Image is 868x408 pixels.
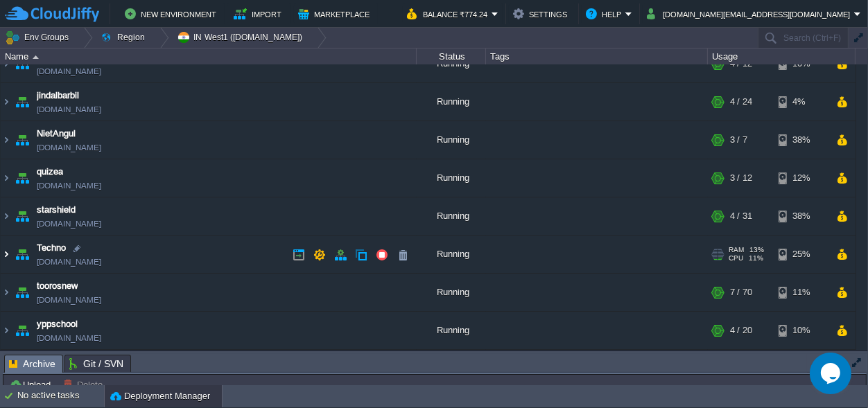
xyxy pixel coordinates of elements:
div: 4 / 12 [730,46,752,83]
span: RAM [729,247,744,255]
img: AMDAwAAAACH5BAEAAAAALAAAAAABAAEAAAICRAEAOw== [12,312,32,350]
button: Settings [513,6,571,22]
button: Help [586,6,625,22]
button: Upload [9,378,55,391]
div: Running [417,160,486,197]
img: AMDAwAAAACH5BAEAAAAALAAAAAABAAEAAAICRAEAOw== [1,274,12,312]
img: AMDAwAAAACH5BAEAAAAALAAAAAABAAEAAAICRAEAOw== [1,122,12,159]
span: Archive [9,355,55,373]
a: quizea [37,166,63,179]
img: AMDAwAAAACH5BAEAAAAALAAAAAABAAEAAAICRAEAOw== [12,160,32,197]
img: AMDAwAAAACH5BAEAAAAALAAAAAABAAEAAAICRAEAOw== [12,198,32,236]
a: [DOMAIN_NAME] [37,179,101,193]
div: 3 / 12 [730,160,752,197]
img: AMDAwAAAACH5BAEAAAAALAAAAAABAAEAAAICRAEAOw== [12,236,32,274]
button: Env Groups [5,28,73,47]
div: Name [1,48,416,64]
div: 4% [779,84,824,121]
a: [DOMAIN_NAME] [37,332,101,346]
img: AMDAwAAAACH5BAEAAAAALAAAAAABAAEAAAICRAEAOw== [1,84,12,121]
div: 10% [779,46,824,83]
button: Import [234,6,286,22]
div: 38% [779,198,824,236]
a: [DOMAIN_NAME] [37,103,101,117]
div: 7 / 70 [730,274,752,312]
span: 11% [749,255,763,263]
a: yppschool [37,318,78,332]
span: 13% [749,247,764,255]
button: New Environment [125,6,220,22]
img: AMDAwAAAACH5BAEAAAAALAAAAAABAAEAAAICRAEAOw== [12,274,32,312]
img: CloudJiffy [5,6,99,23]
img: AMDAwAAAACH5BAEAAAAALAAAAAABAAEAAAICRAEAOw== [1,312,12,350]
div: Running [417,122,486,159]
span: Git / SVN [69,355,123,372]
button: [DOMAIN_NAME][EMAIL_ADDRESS][DOMAIN_NAME] [647,6,854,22]
div: 4 / 31 [730,198,752,236]
div: Usage [709,48,855,64]
a: Techno [37,242,66,256]
img: AMDAwAAAACH5BAEAAAAALAAAAAABAAEAAAICRAEAOw== [12,122,32,159]
div: 11% [779,274,824,312]
a: [DOMAIN_NAME] [37,141,101,155]
button: Balance ₹774.24 [407,6,492,22]
button: Region [101,28,150,47]
img: AMDAwAAAACH5BAEAAAAALAAAAAABAAEAAAICRAEAOw== [1,160,12,197]
div: 4 / 20 [730,312,752,350]
div: 38% [779,122,824,159]
div: Running [417,84,486,121]
a: jindalbarbil [37,89,79,103]
button: Delete [63,378,107,391]
button: Deployment Manager [110,389,210,403]
img: AMDAwAAAACH5BAEAAAAALAAAAAABAAEAAAICRAEAOw== [1,236,12,274]
div: 10% [779,312,824,350]
div: Running [417,198,486,236]
div: Running [417,236,486,274]
div: Running [417,274,486,312]
div: Running [417,312,486,350]
img: AMDAwAAAACH5BAEAAAAALAAAAAABAAEAAAICRAEAOw== [12,84,32,121]
div: Running [417,46,486,83]
a: [DOMAIN_NAME] [37,218,101,231]
a: [DOMAIN_NAME] [37,256,101,269]
a: starshield [37,204,76,218]
a: toorosnew [37,280,78,294]
img: AMDAwAAAACH5BAEAAAAALAAAAAABAAEAAAICRAEAOw== [33,55,39,59]
img: AMDAwAAAACH5BAEAAAAALAAAAAABAAEAAAICRAEAOw== [1,46,12,83]
div: 25% [779,236,824,274]
a: [DOMAIN_NAME] [37,65,101,79]
div: Status [417,48,485,64]
img: AMDAwAAAACH5BAEAAAAALAAAAAABAAEAAAICRAEAOw== [12,46,32,83]
div: Tags [487,48,707,64]
iframe: chat widget [810,353,854,394]
div: 3 / 7 [730,122,747,159]
button: IN West1 ([DOMAIN_NAME]) [177,28,307,47]
button: Marketplace [298,6,374,22]
img: AMDAwAAAACH5BAEAAAAALAAAAAABAAEAAAICRAEAOw== [1,198,12,236]
a: [DOMAIN_NAME] [37,294,101,308]
span: CPU [729,255,743,263]
div: 4 / 24 [730,84,752,121]
a: NietAngul [37,127,76,141]
div: No active tasks [17,385,104,407]
div: 12% [779,160,824,197]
